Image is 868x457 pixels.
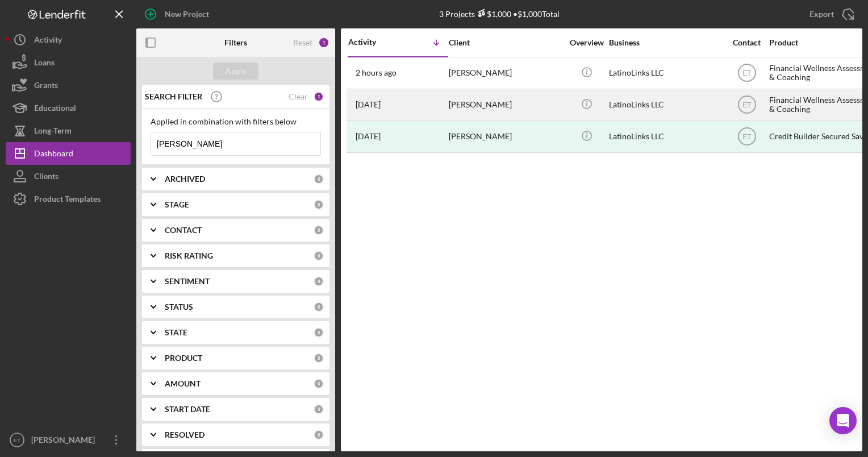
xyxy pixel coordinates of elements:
div: Clear [289,92,308,101]
button: Export [798,3,862,26]
div: 1 [318,37,329,48]
div: Export [809,3,834,26]
button: ET[PERSON_NAME] [6,429,131,451]
div: 0 [314,379,324,389]
button: Product Templates [6,188,131,210]
b: AMOUNT [165,379,201,388]
button: Educational [6,97,131,119]
b: SEARCH FILTER [145,92,202,101]
div: Loans [34,51,55,77]
div: Apply [226,63,247,80]
b: ARCHIVED [165,175,205,184]
b: STATUS [165,302,193,311]
div: $1,000 [475,9,511,19]
button: Loans [6,51,131,74]
div: LatinoLinks LLC [609,122,723,152]
b: Filters [224,38,247,47]
div: Product Templates [34,188,101,213]
button: Apply [213,63,258,80]
button: Long-Term [6,119,131,142]
b: PRODUCT [165,354,202,363]
div: Overview [565,38,608,47]
div: [PERSON_NAME] [449,122,562,152]
b: SENTIMENT [165,277,210,286]
div: Activity [348,38,398,47]
button: Clients [6,165,131,188]
button: Grants [6,74,131,97]
div: 0 [314,225,324,235]
div: Contact [725,38,768,47]
time: 2025-09-23 16:01 [356,68,397,77]
b: START DATE [165,405,210,414]
div: 0 [314,430,324,440]
div: 0 [314,174,324,184]
div: Activity [34,28,62,54]
text: ET [742,133,752,141]
div: [PERSON_NAME] [449,90,562,120]
b: RESOLVED [165,430,205,439]
time: 2025-02-18 14:25 [356,100,381,109]
div: 0 [314,353,324,363]
div: Educational [34,97,76,122]
button: New Project [136,3,220,26]
div: 3 Projects • $1,000 Total [439,9,560,19]
div: Client [449,38,562,47]
div: [PERSON_NAME] [28,429,102,454]
div: 0 [314,200,324,210]
button: Dashboard [6,142,131,165]
b: STAGE [165,200,189,209]
div: Open Intercom Messenger [829,407,857,434]
div: 0 [314,302,324,312]
div: Applied in combination with filters below [151,117,321,126]
time: 2025-02-13 13:50 [356,132,381,141]
text: ET [742,69,752,77]
div: 0 [314,327,324,338]
div: Business [609,38,723,47]
div: LatinoLinks LLC [609,90,723,120]
div: Dashboard [34,142,73,168]
div: New Project [165,3,209,26]
div: Grants [34,74,58,99]
b: STATE [165,328,187,337]
div: Reset [293,38,312,47]
div: 1 [314,92,324,102]
div: 0 [314,251,324,261]
b: CONTACT [165,226,202,235]
text: ET [14,437,20,443]
div: 0 [314,276,324,286]
div: [PERSON_NAME] [449,58,562,88]
div: Clients [34,165,59,190]
b: RISK RATING [165,251,213,260]
button: Activity [6,28,131,51]
div: LatinoLinks LLC [609,58,723,88]
text: ET [742,101,752,109]
div: 0 [314,404,324,414]
div: Long-Term [34,119,72,145]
